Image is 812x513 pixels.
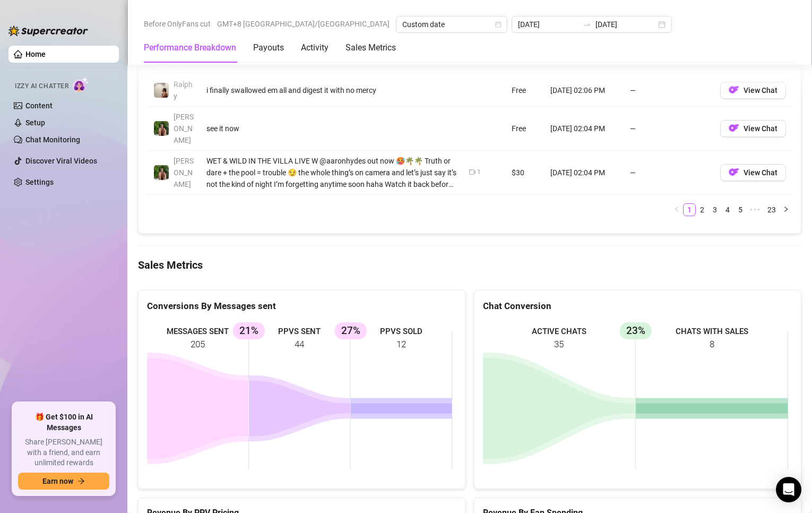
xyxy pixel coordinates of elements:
li: 23 [764,203,780,216]
td: [DATE] 02:04 PM [544,107,624,151]
a: 5 [735,204,746,216]
div: Chat Conversion [483,299,792,313]
li: 1 [683,203,696,216]
span: [PERSON_NAME] [174,157,194,189]
button: OFView Chat [720,82,786,99]
img: OF [729,123,739,133]
li: Next Page [780,203,792,216]
a: Content [25,101,53,110]
div: Performance Breakdown [144,41,236,54]
span: swap-right [583,20,591,29]
td: [DATE] 02:06 PM [544,74,624,107]
td: $30 [505,151,544,195]
img: OF [729,84,739,95]
span: Share [PERSON_NAME] with a friend, and earn unlimited rewards [18,437,109,468]
div: i finally swallowed em all and digest it with no mercy [206,84,456,96]
span: arrow-right [77,477,85,485]
span: GMT+8 [GEOGRAPHIC_DATA]/[GEOGRAPHIC_DATA] [217,16,390,32]
div: see it now [206,123,456,134]
span: left [673,206,680,212]
li: 4 [721,203,734,216]
div: Open Intercom Messenger [776,477,801,502]
a: Home [25,50,46,58]
a: 3 [709,204,721,216]
button: OFView Chat [720,120,786,137]
span: to [583,20,591,29]
span: video-camera [469,169,476,175]
a: Discover Viral Videos [25,157,97,165]
span: Izzy AI Chatter [15,81,68,91]
span: Ralphy [174,48,193,68]
div: WET & WILD IN THE VILLA LIVE W @aaronhydes out now 🥵🌴🌴 Truth or dare + the pool = trouble 😏 the w... [206,155,456,190]
li: 3 [709,203,721,216]
div: Payouts [253,41,284,54]
div: Sales Metrics [345,41,396,54]
td: — [624,107,714,151]
div: Conversions By Messages sent [147,299,456,313]
span: Custom date [402,16,501,32]
td: Free [505,74,544,107]
a: 1 [684,204,695,216]
button: Earn nowarrow-right [18,473,109,490]
a: 2 [696,204,708,216]
span: View Chat [744,168,778,177]
a: Settings [25,178,54,186]
span: [PERSON_NAME] [174,113,194,144]
a: OFView Chat [720,88,786,97]
li: Next 5 Pages [747,203,764,216]
td: [DATE] 02:04 PM [544,151,624,195]
button: left [670,203,683,216]
span: calendar [495,21,502,28]
input: Start date [518,19,578,30]
td: Free [505,107,544,151]
img: logo-BBDzfeDw.svg [8,25,88,36]
span: right [783,206,789,212]
a: 23 [764,204,779,216]
h4: Sales Metrics [138,258,801,272]
button: right [780,203,792,216]
span: Ralphy [174,80,193,100]
li: Previous Page [670,203,683,216]
div: Activity [301,41,329,54]
a: 4 [722,204,733,216]
img: Nathaniel [154,165,169,180]
input: End date [595,19,656,30]
td: — [624,151,714,195]
a: Chat Monitoring [25,135,80,144]
a: OFView Chat [720,170,786,179]
button: OFView Chat [720,164,786,181]
td: — [624,74,714,107]
div: 1 [477,167,481,177]
span: View Chat [744,124,778,133]
img: Ralphy [154,83,169,98]
span: ••• [747,203,764,216]
span: Before OnlyFans cut [144,16,211,32]
span: View Chat [744,86,778,95]
span: Earn now [42,477,73,485]
a: OFView Chat [720,126,786,135]
span: 🎁 Get $100 in AI Messages [18,412,109,433]
li: 2 [696,203,709,216]
img: AI Chatter [73,77,89,92]
img: OF [729,167,739,177]
img: Nathaniel [154,121,169,136]
li: 5 [734,203,747,216]
a: Setup [25,118,45,127]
